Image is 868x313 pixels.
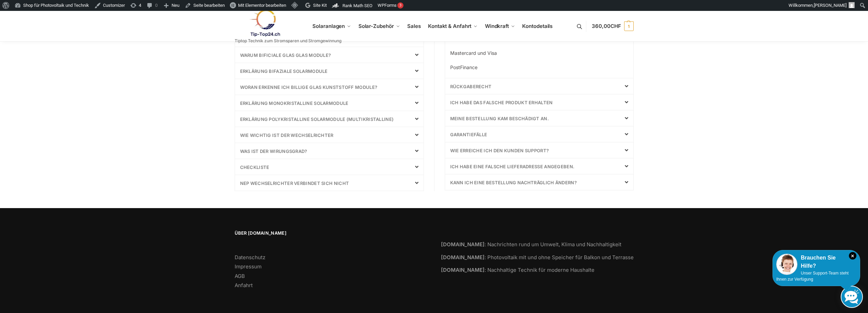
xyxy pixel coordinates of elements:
[445,126,633,142] div: Garantiefälle
[235,127,424,143] div: Wie wichtig ist der Wechselrichter
[849,252,856,260] i: Schließen
[624,21,634,31] span: 1
[240,116,394,122] a: Erklärung Polykristalline Solarmodule (Multikristalline)
[450,132,487,137] a: Garantiefälle
[240,100,349,106] a: Erklärung Monokristalline Solarmodule
[235,282,253,288] a: Anfahrt
[445,94,633,110] div: Ich habe das falsche Produkt erhalten
[849,2,855,8] img: Benutzerbild von Rupert Spoddig
[235,9,294,37] img: Solaranlagen, Speicheranlagen und Energiesparprodukte
[313,3,327,8] span: Site Kit
[404,11,424,42] a: Sales
[592,16,633,36] a: 360,00CHF 1
[358,23,394,29] span: Solar-Zubehör
[522,23,553,29] span: Kontodetails
[235,254,265,261] a: Datenschutz
[814,3,847,8] span: [PERSON_NAME]
[445,158,633,174] div: Ich habe eine falsche Lieferadresse angegeben.
[519,11,555,42] a: Kontodetails
[776,254,856,270] div: Brauchen Sie Hilfe?
[450,164,575,169] a: Ich habe eine falsche Lieferadresse angegeben.
[445,174,633,190] div: Kann ich eine Bestellung nachträglich ändern?
[235,95,424,111] div: Erklärung Monokristalline Solarmodule
[235,39,341,43] p: Tiptop Technik zum Stromsparen und Stromgewinnung
[425,11,481,42] a: Kontakt & Anfahrt
[592,11,633,42] nav: Cart contents
[592,23,621,29] span: 360,00
[450,49,628,57] p: Mastercard und Visa
[482,11,518,42] a: Windkraft
[240,148,307,154] a: Was ist der Wirungsgrad?
[397,2,403,9] div: 3
[441,267,485,273] strong: [DOMAIN_NAME]
[238,3,286,8] span: Mit Elementor bearbeiten
[450,84,492,89] a: Rückgaberecht
[485,23,509,29] span: Windkraft
[240,165,269,170] a: Checkliste
[445,142,633,158] div: Wie erreiche ich den Kunden Support?
[235,111,424,127] div: Erklärung Polykristalline Solarmodule (Multikristalline)
[235,175,424,191] div: NEP Wechselrichter verbindet sich nicht
[441,254,485,261] strong: [DOMAIN_NAME]
[240,132,334,138] a: Wie wichtig ist der Wechselrichter
[450,148,549,153] a: Wie erreiche ich den Kunden Support?
[441,267,594,273] a: [DOMAIN_NAME]: Nachhaltige Technik für moderne Haushalte
[235,159,424,175] div: Checkliste
[445,78,633,94] div: Rückgaberecht
[407,23,421,29] span: Sales
[240,181,349,186] a: NEP Wechselrichter verbindet sich nicht
[235,47,424,63] div: Warum bificiale Glas Glas Module?
[240,52,331,58] a: Warum bificiale Glas Glas Module?
[240,84,378,90] a: Woran erkenne ich billige Glas Kunststoff Module?
[450,116,549,121] a: Meine Bestellung kam beschädigt an.
[240,68,328,74] a: Erklärung Bifaziale Solarmodule
[450,180,577,185] a: Kann ich eine Bestellung nachträglich ändern?
[235,63,424,79] div: Erklärung Bifaziale Solarmodule
[441,241,621,248] a: [DOMAIN_NAME]: Nachrichten rund um Umwelt, Klima und Nachhaltigkeit
[342,3,372,8] span: Rank Math SEO
[441,241,485,248] strong: [DOMAIN_NAME]
[235,143,424,159] div: Was ist der Wirungsgrad?
[776,254,797,275] img: Customer service
[235,230,427,237] span: Über [DOMAIN_NAME]
[235,79,424,95] div: Woran erkenne ich billige Glas Kunststoff Module?
[441,254,634,261] a: [DOMAIN_NAME]: Photovoltaik mit und ohne Speicher für Balkon und Terrasse
[776,271,849,282] span: Unser Support-Team steht Ihnen zur Verfügung
[450,100,553,105] a: Ich habe das falsche Produkt erhalten
[610,23,621,29] span: CHF
[356,11,403,42] a: Solar-Zubehör
[428,23,471,29] span: Kontakt & Anfahrt
[450,64,628,71] p: PostFinance
[445,110,633,126] div: Meine Bestellung kam beschädigt an.
[235,273,245,279] a: AGB
[235,263,262,270] a: Impressum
